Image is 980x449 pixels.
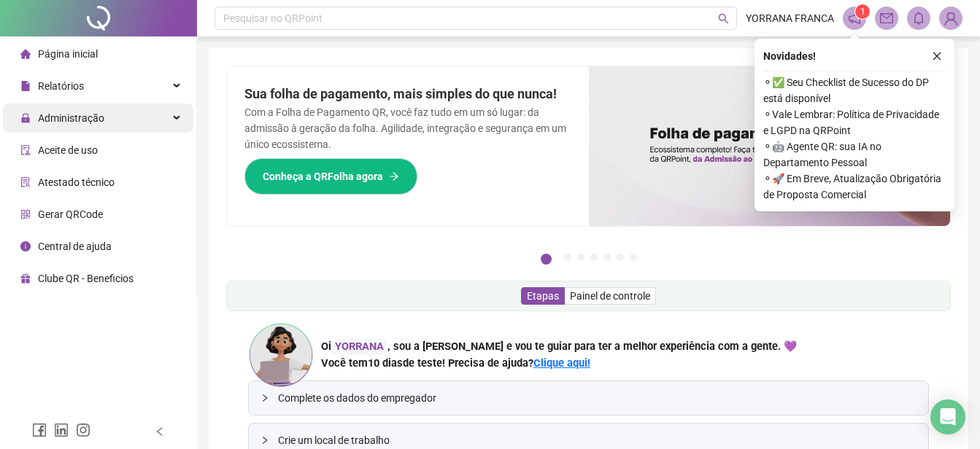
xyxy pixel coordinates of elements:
[590,254,598,261] button: 4
[746,10,834,26] span: YORRANA FRANCA
[570,290,650,302] span: Painel de controle
[331,338,387,355] div: YORRANA
[248,322,314,388] img: ana-icon.cad42e3e8b8746aecfa2.png
[76,423,90,437] span: instagram
[54,423,69,437] span: linkedin
[249,381,928,415] div: Complete os dados do empregador
[20,113,31,123] span: lock
[244,158,417,195] button: Conheça a QRFolha agora
[527,290,559,302] span: Etapas
[589,66,951,226] img: banner%2F8d14a306-6205-4263-8e5b-06e9a85ad873.png
[20,177,31,187] span: solution
[912,12,925,25] span: bell
[932,51,942,61] span: close
[38,112,104,124] span: Administração
[20,145,31,155] span: audit
[389,171,399,181] span: arrow-right
[278,390,917,406] span: Complete os dados do empregador
[321,338,797,355] div: Oi , sou a [PERSON_NAME] e vou te guiar para ter a melhor experiência com a gente. 💜
[403,356,533,370] span: de teste! Precisa de ajuda?
[603,254,611,261] button: 5
[718,13,729,24] span: search
[244,104,571,152] p: Com a Folha de Pagamento QR, você faz tudo em um só lugar: da admissão à geração da folha. Agilid...
[20,209,31,219] span: qrcode
[763,74,946,106] span: ⚬ ✅ Seu Checklist de Sucesso do DP está disponível
[155,426,165,437] span: left
[930,399,965,434] div: Open Intercom Messenger
[763,138,946,171] span: ⚬ 🤖 Agente QR: sua IA no Departamento Pessoal
[38,241,112,252] span: Central de ajuda
[321,356,368,370] span: Você tem
[38,48,98,60] span: Página inicial
[630,254,637,261] button: 7
[577,254,584,261] button: 3
[38,273,134,284] span: Clube QR - Beneficios
[541,254,552,265] button: 1
[38,80,84,92] span: Relatórios
[244,84,571,104] h2: Sua folha de pagamento, mais simples do que nunca!
[20,241,31,251] span: info-circle
[382,356,403,370] span: dias
[38,176,115,188] span: Atestado técnico
[763,106,946,138] span: ⚬ Vale Lembrar: Política de Privacidade e LGPD na QRPoint
[261,394,269,402] span: collapsed
[940,7,962,29] img: 94775
[278,432,917,448] span: Crie um local de trabalho
[564,254,571,261] button: 2
[20,81,31,91] span: file
[533,356,590,370] a: Clique aqui!
[763,171,946,203] span: ⚬ 🚀 Em Breve, Atualização Obrigatória de Proposta Comercial
[368,356,403,370] span: 10
[855,4,870,19] sup: 1
[20,49,31,59] span: home
[880,12,893,25] span: mail
[263,168,383,184] span: Conheça a QRFolha agora
[32,423,47,437] span: facebook
[860,7,865,17] span: 1
[38,208,103,220] span: Gerar QRCode
[20,273,31,284] span: gift
[848,12,861,25] span: notification
[38,144,98,156] span: Aceite de uso
[617,254,624,261] button: 6
[763,48,816,64] span: Novidades !
[261,436,269,445] span: collapsed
